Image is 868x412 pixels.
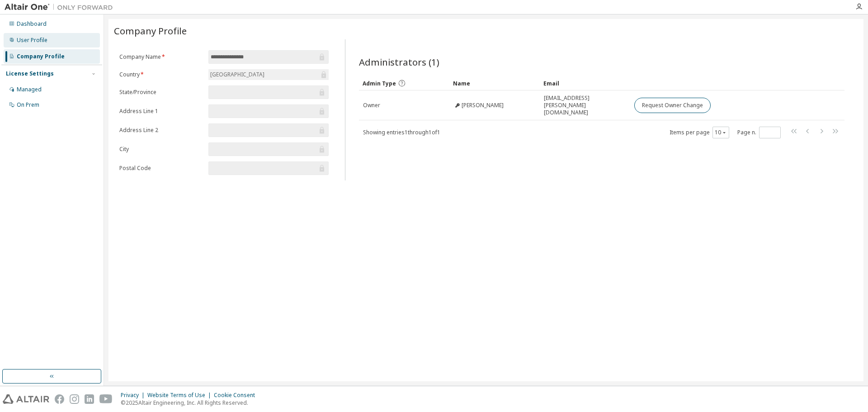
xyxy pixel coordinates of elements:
label: Postal Code [119,165,203,172]
span: Company Profile [114,24,187,37]
div: License Settings [6,70,54,77]
div: User Profile [17,37,47,44]
div: Email [543,76,627,90]
div: On Prem [17,101,39,109]
img: linkedin.svg [85,394,94,404]
span: [PERSON_NAME] [462,102,504,109]
label: City [119,146,203,153]
div: Name [453,76,536,90]
img: Altair One [5,3,118,12]
button: 10 [715,129,727,136]
button: Request Owner Change [634,98,711,113]
span: Showing entries 1 through 1 of 1 [363,128,440,136]
div: Privacy [121,392,147,399]
img: facebook.svg [55,394,64,404]
span: Items per page [670,127,729,138]
p: © 2025 Altair Engineering, Inc. All Rights Reserved. [121,399,260,407]
div: Managed [17,86,42,93]
div: Cookie Consent [214,392,260,399]
img: instagram.svg [70,394,79,404]
span: Administrators (1) [359,56,439,68]
label: Company Name [119,53,203,61]
span: [EMAIL_ADDRESS][PERSON_NAME][DOMAIN_NAME] [544,95,626,116]
img: youtube.svg [99,394,113,404]
div: Website Terms of Use [147,392,214,399]
span: Owner [363,102,380,109]
label: Country [119,71,203,78]
div: [GEOGRAPHIC_DATA] [208,69,329,80]
label: Address Line 2 [119,127,203,134]
label: Address Line 1 [119,108,203,115]
span: Page n. [737,127,781,138]
img: altair_logo.svg [3,394,49,404]
div: Dashboard [17,20,47,28]
label: State/Province [119,89,203,96]
div: [GEOGRAPHIC_DATA] [209,70,266,80]
div: Company Profile [17,53,65,60]
span: Admin Type [363,80,396,87]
